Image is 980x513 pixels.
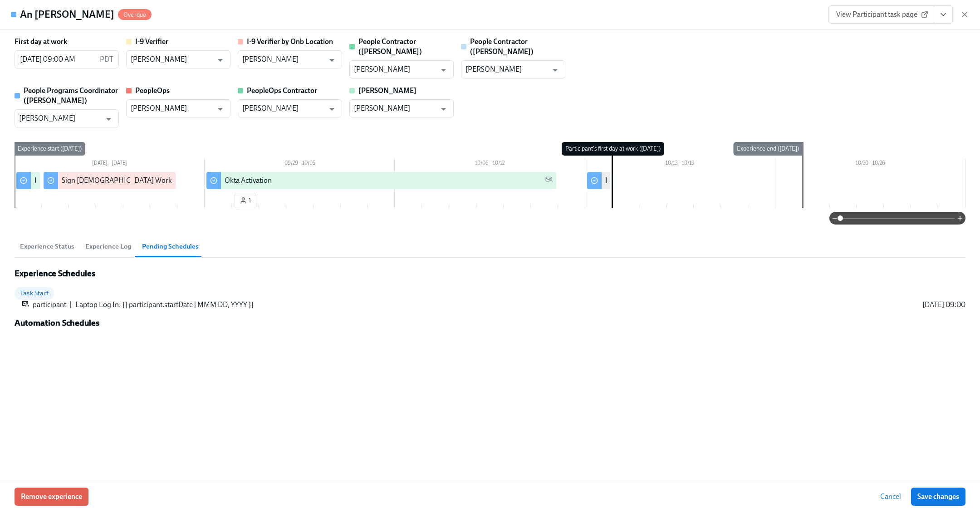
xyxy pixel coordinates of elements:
[605,176,784,186] div: Laptop Log In: {{ participant.startDate | MMM DD, YYYY }}
[118,11,152,18] span: Overdue
[880,492,901,501] span: Cancel
[15,37,67,47] label: First day at work
[325,53,339,67] button: Open
[836,10,926,19] span: View Participant task page
[395,158,585,170] div: 10/06 – 10/12
[33,300,66,310] div: participant
[436,102,451,116] button: Open
[205,158,395,170] div: 09/29 – 10/05
[14,142,85,156] div: Experience start ([DATE])
[213,102,227,116] button: Open
[135,86,170,95] strong: PeopleOps
[20,8,114,21] h4: An [PERSON_NAME]
[21,492,82,501] span: Remove experience
[247,37,333,46] strong: I-9 Verifier by Onb Location
[102,112,116,126] button: Open
[917,492,959,501] span: Save changes
[15,290,54,297] span: Task Start
[22,300,29,310] span: Personal Email
[135,37,168,46] strong: I-9 Verifier
[20,241,74,252] span: Experience Status
[15,318,965,328] h3: Automation Schedules
[213,53,227,67] button: Open
[325,102,339,116] button: Open
[100,54,113,64] p: PDT
[240,196,251,205] span: 1
[225,176,272,186] div: Okta Activation
[545,176,553,186] span: Personal Email
[775,158,965,170] div: 10/20 – 10/26
[470,37,534,56] strong: People Contractor ([PERSON_NAME])
[15,269,965,278] h3: Experience Schedules
[436,63,451,77] button: Open
[358,37,422,56] strong: People Contractor ([PERSON_NAME])
[24,86,118,105] strong: People Programs Coordinator ([PERSON_NAME])
[733,142,803,156] div: Experience end ([DATE])
[34,176,60,186] div: IT Setup
[85,241,131,252] span: Experience Log
[15,158,205,170] div: [DATE] – [DATE]
[548,63,562,77] button: Open
[247,86,317,95] strong: PeopleOps Contractor
[828,5,934,24] a: View Participant task page
[585,158,775,170] div: 10/13 – 10/19
[62,176,218,186] div: Sign [DEMOGRAPHIC_DATA] Worker Agreements
[358,86,416,95] strong: [PERSON_NAME]
[562,142,664,156] div: Participant's first day at work ([DATE])
[911,488,965,506] button: Save changes
[15,488,88,506] button: Remove experience
[70,300,72,310] div: |
[934,5,953,24] button: View task page
[235,193,256,208] button: 1
[874,488,907,506] button: Cancel
[142,241,199,252] span: Pending Schedules
[922,300,965,310] div: [DATE] 09:00
[75,300,919,310] div: Laptop Log In: {{ participant.startDate | MMM DD, YYYY }}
